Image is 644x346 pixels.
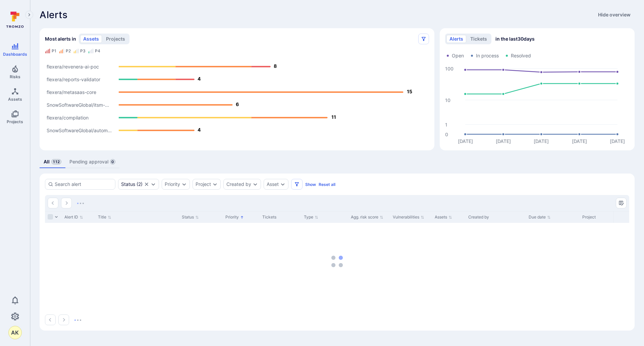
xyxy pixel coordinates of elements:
[8,326,22,339] button: AK
[8,326,22,339] div: Arun Kundu
[280,182,285,187] button: Expand dropdown
[65,156,119,168] a: Pending approval
[226,182,251,187] button: Created by
[212,182,218,187] button: Expand dropdown
[393,214,424,220] button: Sort by Vulnerabilities
[445,97,450,103] text: 10
[445,131,448,137] text: 0
[7,119,23,124] span: Projects
[445,121,447,127] text: 1
[8,97,22,102] span: Assets
[151,182,156,187] button: Expand dropdown
[319,182,335,187] button: Reset all
[40,156,635,168] div: alerts tabs
[616,198,627,208] button: Manage columns
[48,198,58,208] button: Go to the previous page
[58,314,69,325] button: Go to the next page
[305,182,316,187] button: Show
[267,182,279,187] button: Asset
[3,52,27,57] span: Dashboards
[240,214,244,221] p: Sorted by: Higher priority first
[51,159,61,164] span: 112
[496,138,511,144] text: [DATE]
[121,182,143,187] div: ( 2 )
[467,35,490,43] button: tickets
[511,52,531,59] span: Resolved
[47,128,112,134] text: SnowSoftwareGlobal/autom...
[435,214,452,220] button: Sort by Assets
[253,182,258,187] button: Expand dropdown
[594,9,635,20] button: Hide overview
[407,89,412,95] text: 15
[66,48,71,54] div: P2
[452,52,464,59] span: Open
[121,182,143,187] button: Status(2)
[351,214,383,220] button: Sort by Agg. risk score
[304,214,318,220] button: Sort by Type
[468,214,523,220] div: Created by
[144,182,149,187] button: Clear selection
[40,9,68,20] h1: Alerts
[40,156,65,168] a: All
[182,214,199,220] button: Sort by Status
[165,182,180,187] button: Priority
[262,214,299,220] div: Tickets
[291,179,303,190] button: Filters
[10,74,20,79] span: Risks
[95,48,100,54] div: P4
[198,127,201,133] text: 4
[198,76,201,82] text: 4
[121,182,135,187] div: Status
[110,159,115,164] span: 0
[47,77,100,83] text: flexera/reports-validator
[476,52,499,59] span: In process
[27,12,32,18] i: Expand navigation menu
[47,115,89,121] text: flexera/compilation
[103,35,128,43] button: projects
[225,214,244,220] button: Sort by Priority
[45,314,56,325] button: Go to the previous page
[572,138,587,144] text: [DATE]
[47,64,99,70] text: flexera/revenera-ai-poc
[74,319,81,321] img: Loading...
[610,138,625,144] text: [DATE]
[52,48,56,54] div: P1
[274,63,277,69] text: 8
[446,35,466,43] button: alerts
[25,11,33,19] button: Expand navigation menu
[495,36,535,42] span: in the last 30 days
[534,138,549,144] text: [DATE]
[196,182,211,187] button: Project
[80,48,86,54] div: P3
[77,203,84,204] img: Loading...
[45,36,76,42] span: Most alerts in
[118,179,159,190] div: open, in process
[40,28,434,150] div: Most alerts
[440,28,635,150] div: Alerts/Tickets trend
[529,214,551,220] button: Sort by Due date
[55,181,112,188] input: Search alert
[445,65,453,71] text: 100
[80,35,102,43] button: assets
[64,214,83,220] button: Sort by Alert ID
[61,198,72,208] button: Go to the next page
[331,114,336,120] text: 11
[48,214,53,219] span: Select all rows
[47,102,109,108] text: SnowSoftwareGlobal/itsm-...
[45,56,429,140] svg: Alerts Bar
[47,90,96,95] text: flexera/metasaas-core
[236,102,239,107] text: 6
[458,138,473,144] text: [DATE]
[98,214,111,220] button: Sort by Title
[181,182,187,187] button: Expand dropdown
